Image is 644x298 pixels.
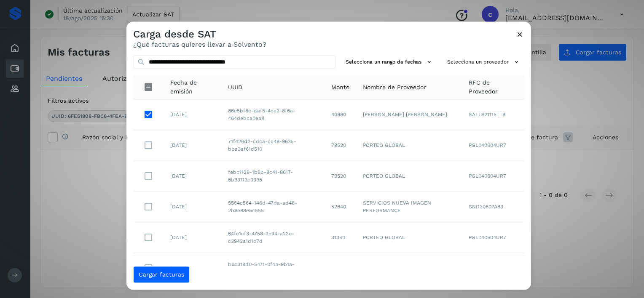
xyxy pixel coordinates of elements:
[356,192,462,222] td: SERVICIOS NUEVA IMAGEN PERFORMANCE
[133,40,266,48] p: ¿Qué facturas quieres llevar a Solvento?
[462,161,524,192] td: PGL040604UR7
[462,99,524,130] td: SALL921115TT9
[462,192,524,222] td: SNI130607A83
[356,130,462,161] td: PORTEO GLOBAL
[164,130,221,161] td: [DATE]
[228,83,242,92] span: UUID
[462,130,524,161] td: PGL040604UR7
[170,79,215,96] span: Fecha de emisión
[325,192,356,222] td: 52640
[325,130,356,161] td: 79520
[133,266,190,283] button: Cargar facturas
[356,161,462,192] td: PORTEO GLOBAL
[356,99,462,130] td: [PERSON_NAME] [PERSON_NAME]
[444,55,524,69] button: Selecciona un proveedor
[325,222,356,253] td: 31360
[325,253,356,284] td: 79520
[462,222,524,253] td: PGL040604UR7
[462,253,524,284] td: PGL040604UR7
[221,161,324,192] td: febc1129-1b8b-8c41-8617-6b83113c3395
[164,222,221,253] td: [DATE]
[221,192,324,222] td: 5564c564-146d-47da-ad48-2b9e89e5c555
[325,161,356,192] td: 79520
[221,222,324,253] td: 64fe1cf3-4758-3e44-a23c-c3942a1d1c7d
[342,55,437,69] button: Selecciona un rango de fechas
[221,130,324,161] td: 71f426d2-cdca-cc49-9635-bba3af61d510
[363,83,426,92] span: Nombre de Proveedor
[164,192,221,222] td: [DATE]
[164,99,221,130] td: [DATE]
[221,99,324,130] td: 86e5bf6e-daf5-4ce2-8f6a-464debca0ea8
[164,161,221,192] td: [DATE]
[356,222,462,253] td: PORTEO GLOBAL
[469,79,518,96] span: RFC de Proveedor
[356,253,462,284] td: PORTEO GLOBAL
[133,28,266,40] h3: Carga desde SAT
[221,253,324,284] td: b6c319d0-5471-0f4a-9b1a-c4976e018d28
[331,83,349,92] span: Monto
[139,272,184,278] span: Cargar facturas
[164,253,221,284] td: [DATE]
[325,99,356,130] td: 40880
